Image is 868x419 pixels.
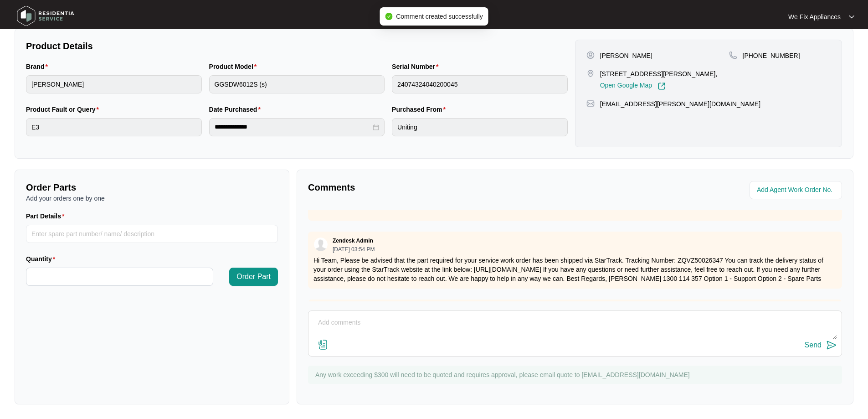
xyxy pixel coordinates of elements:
img: user.svg [314,238,328,251]
a: Open Google Map [600,82,666,90]
div: Send [805,341,822,349]
img: map-pin [586,99,595,108]
p: We Fix Appliances [788,12,841,21]
img: file-attachment-doc.svg [318,339,329,350]
img: map-pin [586,69,595,78]
p: [EMAIL_ADDRESS][PERSON_NAME][DOMAIN_NAME] [600,99,760,109]
label: Purchased From [392,105,449,114]
label: Quantity [26,254,59,264]
span: Order Part [236,271,271,282]
img: user-pin [586,51,595,59]
p: Zendesk Admin [333,237,373,244]
label: Product Model [209,62,261,71]
img: map-pin [729,51,737,59]
input: Quantity [26,268,213,285]
p: [DATE] 03:54 PM [333,247,375,252]
input: Add Agent Work Order No. [757,185,837,196]
input: Date Purchased [215,122,371,132]
input: Product Fault or Query [26,118,202,136]
input: Part Details [26,225,278,243]
img: send-icon.svg [826,340,837,351]
p: [STREET_ADDRESS][PERSON_NAME], [600,69,718,78]
button: Send [805,339,837,352]
input: Brand [26,75,202,93]
span: check-circle [385,13,392,20]
img: Link-External [657,82,666,90]
input: Product Model [209,75,385,93]
img: residentia service logo [14,2,77,30]
p: Hi Team, Please be advised that the part required for your service work order has been shipped vi... [313,256,837,283]
span: Comment created successfully [396,13,483,20]
p: Product Details [26,40,568,52]
label: Brand [26,62,51,71]
label: Serial Number [392,62,442,71]
button: Order Part [229,268,278,286]
p: Add your orders one by one [26,194,278,203]
label: Product Fault or Query [26,105,103,114]
p: Order Parts [26,181,278,194]
img: dropdown arrow [849,15,854,19]
p: [PERSON_NAME] [600,51,652,60]
p: Comments [308,181,569,194]
p: Any work exceeding $300 will need to be quoted and requires approval, please email quote to [EMAI... [315,370,837,379]
input: Purchased From [392,118,568,136]
label: Date Purchased [209,105,264,114]
input: Serial Number [392,75,568,93]
p: [PHONE_NUMBER] [743,51,800,60]
label: Part Details [26,212,68,221]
